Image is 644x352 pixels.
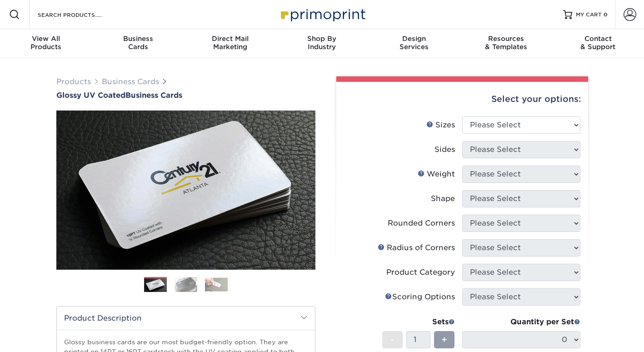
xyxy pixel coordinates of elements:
span: Contact [552,35,644,43]
h1: Business Cards [56,91,315,100]
div: Radius of Corners [378,242,455,253]
span: Resources [460,35,552,43]
h2: Product Description [57,307,315,330]
div: Select your options: [344,82,581,116]
a: BusinessCards [92,29,184,58]
img: Business Cards 02 [175,277,197,292]
span: Design [368,35,460,43]
div: Quantity per Set [462,317,580,327]
a: Products [56,77,91,86]
input: SEARCH PRODUCTS..... [37,9,125,20]
div: & Support [552,35,644,51]
span: Glossy UV Coated [56,91,125,100]
img: Business Cards 03 [205,277,228,292]
img: Primoprint [277,5,368,24]
span: MY CART [576,11,602,19]
a: Resources& Templates [460,29,552,58]
a: Business Cards [102,77,159,86]
span: + [441,333,447,347]
img: Glossy UV Coated 01 [56,60,315,320]
div: Scoring Options [385,292,455,302]
span: Business [92,35,184,43]
div: Sizes [426,120,455,131]
span: Direct Mail [184,35,276,43]
a: Shop ByIndustry [276,29,368,58]
a: Contact& Support [552,29,644,58]
a: Direct MailMarketing [184,29,276,58]
div: Rounded Corners [388,218,455,229]
a: DesignServices [368,29,460,58]
div: Product Category [386,267,455,278]
div: Shape [431,193,455,204]
span: - [390,333,394,347]
div: & Templates [460,35,552,51]
div: Sets [382,317,455,327]
div: Marketing [184,35,276,51]
div: Weight [418,169,455,180]
a: Glossy UV CoatedBusiness Cards [56,91,315,100]
div: Industry [276,35,368,51]
div: Sides [434,144,455,155]
div: Cards [92,35,184,51]
img: Business Cards 01 [144,274,167,297]
div: Services [368,35,460,51]
span: Shop By [276,35,368,43]
span: 0 [604,11,608,18]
